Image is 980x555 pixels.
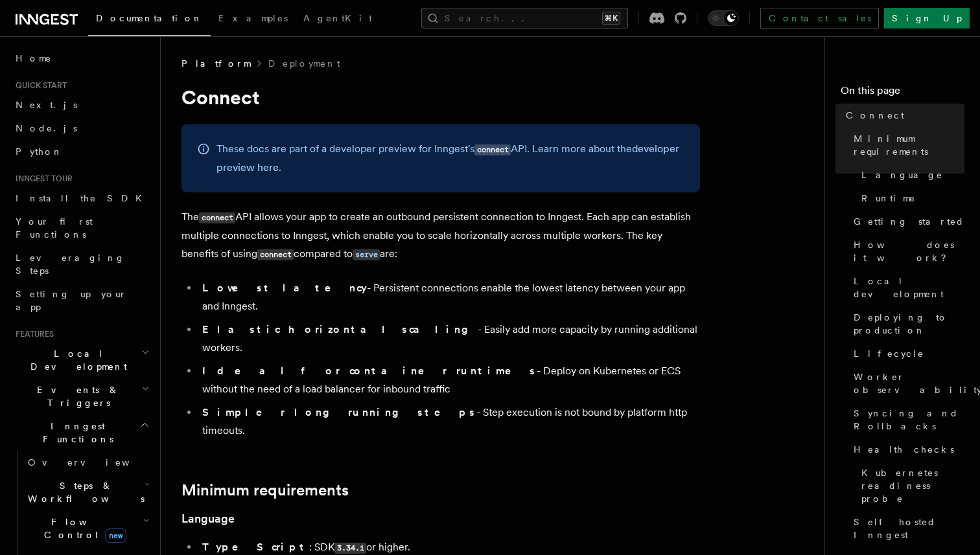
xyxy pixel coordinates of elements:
[10,93,152,117] a: Next.js
[848,402,964,438] a: Syncing and Rollbacks
[23,510,152,547] button: Flow Controlnew
[296,4,380,35] a: AgentKit
[23,515,143,541] span: Flow Control
[10,210,152,246] a: Your first Functions
[10,174,73,184] span: Inngest tour
[96,13,203,23] span: Documentation
[854,347,924,360] span: Lifecycle
[202,541,309,553] strong: TypeScript
[303,13,372,23] span: AgentKit
[181,57,250,70] span: Platform
[353,249,380,260] code: serve
[861,466,964,505] span: Kubernetes readiness probe
[181,510,235,528] a: Language
[848,438,964,461] a: Health checks
[23,451,152,474] a: Overview
[16,216,93,240] span: Your first Functions
[856,187,964,210] a: Runtime
[10,342,152,378] button: Local Development
[198,403,700,440] li: - Step execution is not bound by platform http timeouts.
[257,249,294,260] code: connect
[861,192,916,205] span: Runtime
[848,269,964,306] a: Local development
[353,247,380,260] a: serve
[854,275,964,300] span: Local development
[848,210,964,233] a: Getting started
[856,461,964,510] a: Kubernetes readiness probe
[16,146,63,157] span: Python
[854,215,964,228] span: Getting started
[854,443,954,456] span: Health checks
[602,12,620,25] kbd: ⌘K
[854,515,964,541] span: Self hosted Inngest
[211,4,296,35] a: Examples
[861,168,943,181] span: Language
[846,109,904,122] span: Connect
[10,80,67,91] span: Quick start
[10,140,152,163] a: Python
[16,253,125,276] span: Leveraging Steps
[10,347,141,373] span: Local Development
[23,474,152,510] button: Steps & Workflows
[181,85,700,109] h1: Connect
[16,52,52,65] span: Home
[16,123,77,133] span: Node.js
[856,163,964,187] a: Language
[10,47,152,70] a: Home
[421,8,628,28] button: Search...⌘K
[88,4,211,36] a: Documentation
[10,420,140,446] span: Inngest Functions
[10,383,141,409] span: Events & Triggers
[10,246,152,282] a: Leveraging Steps
[848,365,964,402] a: Worker observability
[16,193,150,203] span: Install the SDK
[10,414,152,451] button: Inngest Functions
[202,323,478,335] strong: Elastic horizontal scaling
[10,378,152,414] button: Events & Triggers
[216,140,684,177] p: These docs are part of a developer preview for Inngest's API. Learn more about the .
[10,282,152,319] a: Setting up your app
[202,365,537,377] strong: Ideal for container runtimes
[181,208,700,264] p: The API allows your app to create an outbound persistent connection to Inngest. Each app can esta...
[198,321,700,357] li: - Easily add more capacity by running additional workers.
[708,10,739,26] button: Toggle dark mode
[854,132,964,158] span: Minimum requirements
[181,481,349,499] a: Minimum requirements
[28,457,161,468] span: Overview
[105,528,126,543] span: new
[198,279,700,315] li: - Persistent connections enable the lowest latency between your app and Inngest.
[334,543,366,554] code: 3.34.1
[854,238,964,264] span: How does it work?
[10,329,54,339] span: Features
[202,406,476,418] strong: Simpler long running steps
[202,282,367,294] strong: Lowest latency
[841,83,964,104] h4: On this page
[199,212,235,223] code: connect
[10,187,152,210] a: Install the SDK
[884,8,970,28] a: Sign Up
[848,233,964,269] a: How does it work?
[16,100,77,110] span: Next.js
[854,311,964,337] span: Deploying to production
[848,510,964,547] a: Self hosted Inngest
[848,342,964,365] a: Lifecycle
[198,362,700,398] li: - Deploy on Kubernetes or ECS without the need of a load balancer for inbound traffic
[848,306,964,342] a: Deploying to production
[760,8,879,28] a: Contact sales
[268,57,340,70] a: Deployment
[16,289,127,312] span: Setting up your app
[848,127,964,163] a: Minimum requirements
[854,407,964,433] span: Syncing and Rollbacks
[23,479,145,505] span: Steps & Workflows
[474,144,511,155] code: connect
[841,104,964,127] a: Connect
[10,117,152,140] a: Node.js
[218,13,288,23] span: Examples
